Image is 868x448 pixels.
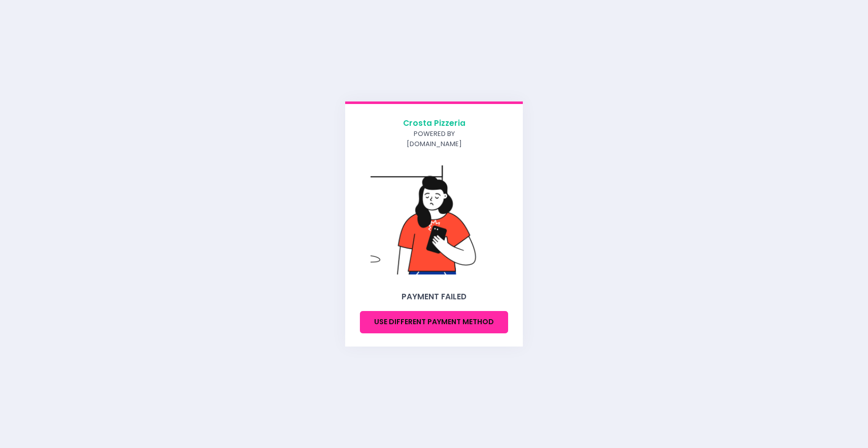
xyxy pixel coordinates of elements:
[393,129,475,149] div: powered by [DOMAIN_NAME]
[393,117,475,129] a: Crosta Pizzeria
[360,291,508,302] div: Payment Failed
[360,311,508,334] button: Use different payment method
[371,165,497,274] img: image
